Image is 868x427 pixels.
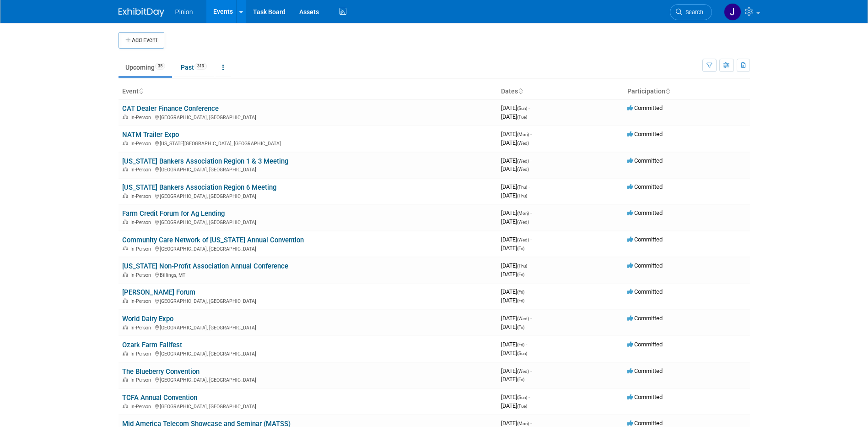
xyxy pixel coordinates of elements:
[501,165,529,172] span: [DATE]
[501,376,524,383] span: [DATE]
[130,115,154,120] span: In-Person
[518,88,523,95] a: Sort by Start Date
[122,367,199,376] a: The Blueberry Convention
[517,316,529,321] span: (Wed)
[501,236,532,243] span: [DATE]
[517,185,527,190] span: (Thu)
[517,167,529,172] span: (Wed)
[517,211,529,216] span: (Mon)
[627,420,663,427] span: Committed
[122,262,288,270] a: [US_STATE] Non-Profit Association Annual Conference
[119,32,164,49] button: Add Event
[517,395,527,400] span: (Sun)
[627,157,663,164] span: Committed
[501,139,529,146] span: [DATE]
[530,209,532,216] span: -
[130,298,154,304] span: In-Person
[517,159,529,164] span: (Wed)
[174,59,214,76] a: Past319
[517,404,527,409] span: (Tue)
[517,377,524,382] span: (Fri)
[123,219,128,224] img: In-Person Event
[627,262,663,269] span: Committed
[123,167,128,171] img: In-Person Event
[501,420,532,427] span: [DATE]
[122,350,494,357] div: [GEOGRAPHIC_DATA], [GEOGRAPHIC_DATA]
[528,394,530,400] span: -
[497,84,624,99] th: Dates
[517,141,529,146] span: (Wed)
[530,131,532,137] span: -
[122,113,494,120] div: [GEOGRAPHIC_DATA], [GEOGRAPHIC_DATA]
[501,367,532,374] span: [DATE]
[123,404,128,408] img: In-Person Event
[530,315,532,322] span: -
[501,183,530,190] span: [DATE]
[627,209,663,216] span: Committed
[130,246,154,252] span: In-Person
[130,141,154,147] span: In-Person
[517,193,527,198] span: (Thu)
[123,351,128,356] img: In-Person Event
[528,183,530,190] span: -
[130,272,154,278] span: In-Person
[530,367,532,374] span: -
[517,237,529,242] span: (Wed)
[517,325,524,330] span: (Fri)
[517,106,527,111] span: (Sun)
[528,104,530,111] span: -
[122,131,179,139] a: NATM Trailer Expo
[501,402,527,409] span: [DATE]
[501,271,524,278] span: [DATE]
[119,84,497,99] th: Event
[627,236,663,243] span: Committed
[130,325,154,331] span: In-Person
[517,272,524,277] span: (Fri)
[526,341,527,348] span: -
[501,297,524,304] span: [DATE]
[501,323,524,330] span: [DATE]
[123,193,128,198] img: In-Person Event
[123,377,128,382] img: In-Person Event
[501,350,527,356] span: [DATE]
[122,271,494,278] div: Billings, MT
[130,193,154,199] span: In-Person
[122,236,304,244] a: Community Care Network of [US_STATE] Annual Convention
[501,394,530,400] span: [DATE]
[501,341,527,348] span: [DATE]
[627,131,663,137] span: Committed
[530,420,532,427] span: -
[682,9,703,16] span: Search
[501,288,527,295] span: [DATE]
[122,245,494,252] div: [GEOGRAPHIC_DATA], [GEOGRAPHIC_DATA]
[517,263,527,268] span: (Thu)
[130,167,154,173] span: In-Person
[122,104,219,113] a: CAT Dealer Finance Conference
[122,315,173,323] a: World Dairy Expo
[501,113,527,120] span: [DATE]
[130,351,154,357] span: In-Person
[175,8,193,16] span: Pinion
[501,157,532,164] span: [DATE]
[122,183,276,192] a: [US_STATE] Bankers Association Region 6 Meeting
[530,157,532,164] span: -
[155,63,165,70] span: 35
[501,218,529,225] span: [DATE]
[130,377,154,383] span: In-Person
[624,84,750,99] th: Participation
[501,131,532,137] span: [DATE]
[122,394,197,402] a: TCFA Annual Convention
[501,245,524,252] span: [DATE]
[501,262,530,269] span: [DATE]
[517,298,524,303] span: (Fri)
[122,297,494,304] div: [GEOGRAPHIC_DATA], [GEOGRAPHIC_DATA]
[122,157,288,165] a: [US_STATE] Bankers Association Region 1 & 3 Meeting
[123,325,128,329] img: In-Person Event
[528,262,530,269] span: -
[724,3,741,21] img: Jennifer Plumisto
[123,272,128,277] img: In-Person Event
[501,192,527,199] span: [DATE]
[501,209,532,216] span: [DATE]
[119,59,172,76] a: Upcoming35
[501,104,530,111] span: [DATE]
